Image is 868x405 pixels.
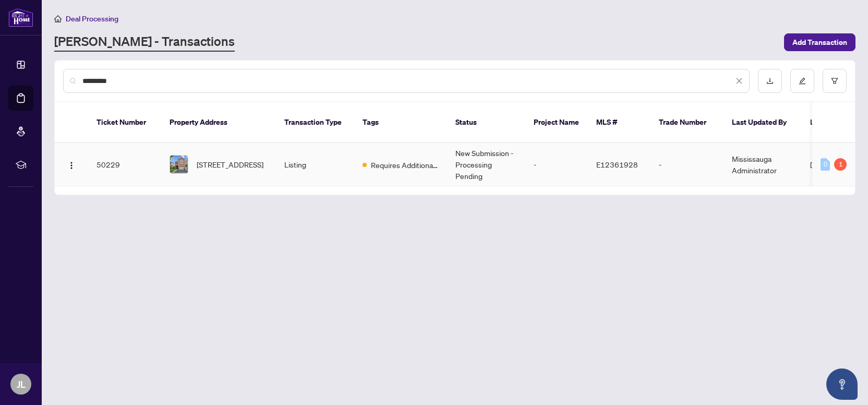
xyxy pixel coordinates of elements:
span: filter [831,77,838,85]
img: logo [8,8,33,27]
button: Add Transaction [784,33,855,51]
button: Open asap [826,368,858,400]
th: Last Updated By [724,102,802,143]
span: Requires Additional Docs [371,159,439,171]
img: thumbnail-img [170,156,188,173]
td: - [525,143,588,186]
span: Deal Processing [66,14,118,23]
span: home [54,15,62,22]
span: [DATE] [810,160,833,169]
img: Logo [67,161,76,170]
td: Listing [276,143,354,186]
th: Property Address [161,102,276,143]
span: download [766,77,774,85]
a: [PERSON_NAME] - Transactions [54,33,235,52]
div: 1 [834,158,847,171]
th: Transaction Type [276,102,354,143]
button: download [758,69,782,93]
th: Ticket Number [88,102,161,143]
button: Logo [63,156,80,173]
span: E12361928 [596,160,638,169]
span: close [736,77,743,85]
span: [STREET_ADDRESS] [197,159,263,170]
button: edit [790,69,814,93]
td: New Submission - Processing Pending [447,143,525,186]
td: 50229 [88,143,161,186]
span: edit [799,77,806,85]
td: Mississauga Administrator [724,143,802,186]
div: 0 [821,158,830,171]
button: filter [823,69,847,93]
th: Status [447,102,525,143]
th: MLS # [588,102,650,143]
th: Tags [354,102,447,143]
span: JL [17,377,26,391]
th: Project Name [525,102,588,143]
span: Add Transaction [792,34,847,51]
td: - [650,143,724,186]
th: Trade Number [650,102,724,143]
